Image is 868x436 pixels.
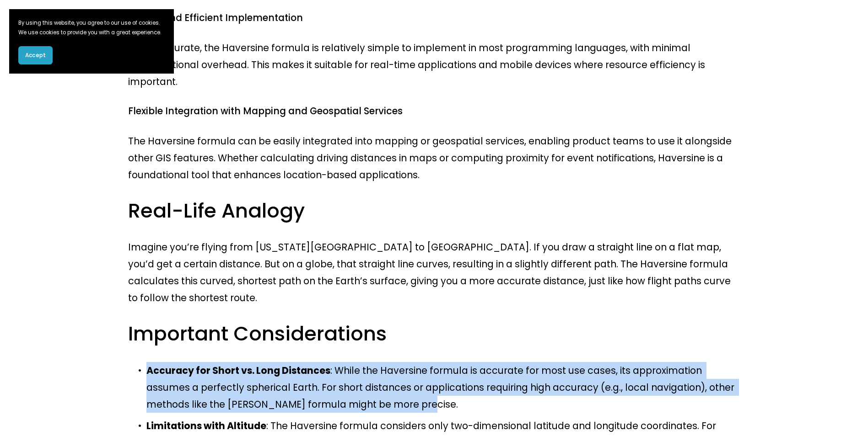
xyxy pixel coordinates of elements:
p: While accurate, the Haversine formula is relatively simple to implement in most programming langu... [128,39,740,90]
h3: Real-Life Analogy [128,198,740,224]
span: Accept [25,51,46,59]
h4: Flexible Integration with Mapping and Geospatial Services [128,105,740,118]
p: Imagine you’re flying from [US_STATE][GEOGRAPHIC_DATA] to [GEOGRAPHIC_DATA]. If you draw a straig... [128,239,740,306]
section: Cookie banner [9,9,174,74]
p: The Haversine formula can be easily integrated into mapping or geospatial services, enabling prod... [128,133,740,183]
p: : While the Haversine formula is accurate for most use cases, its approximation assumes a perfect... [146,362,740,413]
strong: Accuracy for Short vs. Long Distances [146,364,330,377]
h3: Important Considerations [128,321,740,347]
p: By using this website, you agree to our use of cookies. We use cookies to provide you with a grea... [18,18,165,37]
h4: Simple and Efficient Implementation [128,11,740,25]
strong: Limitations with Altitude [146,419,266,432]
button: Accept [18,46,53,64]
